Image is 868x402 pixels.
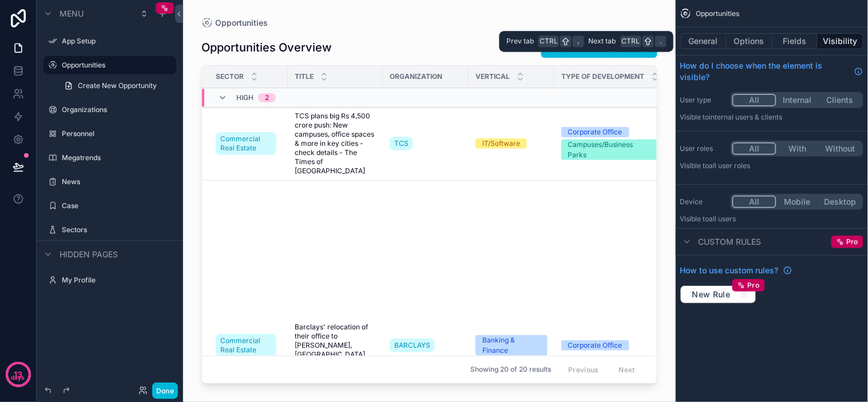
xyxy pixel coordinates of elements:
[680,161,863,170] p: Visible to
[688,289,735,300] span: New Rule
[62,37,169,46] label: App Setup
[680,33,727,49] button: General
[11,373,25,383] p: days
[680,197,726,206] label: Device
[589,37,616,46] span: Next tab
[475,72,510,81] span: Vertical
[295,72,314,81] span: Title
[216,72,244,81] span: Sector
[62,276,169,285] label: My Profile
[236,94,253,103] span: High
[506,37,534,46] span: Prev tab
[62,61,169,70] label: Opportunities
[62,177,169,186] label: News
[57,77,176,95] a: Create New Opportunity
[696,9,740,18] span: Opportunities
[732,142,776,155] button: All
[656,37,665,46] span: .
[561,72,644,81] span: Type of Development
[732,196,776,208] button: All
[470,365,551,375] span: Showing 20 of 20 results
[710,113,783,121] span: Internal users & clients
[538,35,559,47] span: Ctrl
[776,196,819,208] button: Mobile
[680,113,863,122] p: Visible to
[819,94,862,106] button: Clients
[732,94,776,106] button: All
[680,60,850,83] span: How do I choose when the element is visible?
[699,236,762,248] span: Custom rules
[748,281,760,290] span: Pro
[847,237,858,246] span: Pro
[78,81,157,90] span: Create New Opportunity
[14,369,22,380] p: 13
[776,94,819,106] button: Internal
[727,33,772,49] button: Options
[680,285,756,304] button: New RulePro
[819,196,862,208] button: Desktop
[62,225,169,234] label: Sectors
[265,94,269,103] div: 2
[818,33,863,49] button: Visibility
[60,8,84,19] span: Menu
[680,60,863,83] a: How do I choose when the element is visible?
[574,37,583,46] span: ,
[62,105,169,114] label: Organizations
[710,214,736,223] span: all users
[680,265,792,276] a: How to use custom rules?
[60,249,118,260] span: Hidden pages
[710,161,751,170] span: All user roles
[390,72,442,81] span: Organization
[680,214,863,224] p: Visible to
[680,144,726,153] label: User roles
[680,265,779,276] span: How to use custom rules?
[776,142,819,155] button: With
[152,383,178,399] button: Done
[62,201,169,210] label: Case
[621,35,641,47] span: Ctrl
[62,129,169,138] label: Personnel
[680,95,726,105] label: User type
[772,33,818,49] button: Fields
[819,142,862,155] button: Without
[62,153,169,162] label: Megatrends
